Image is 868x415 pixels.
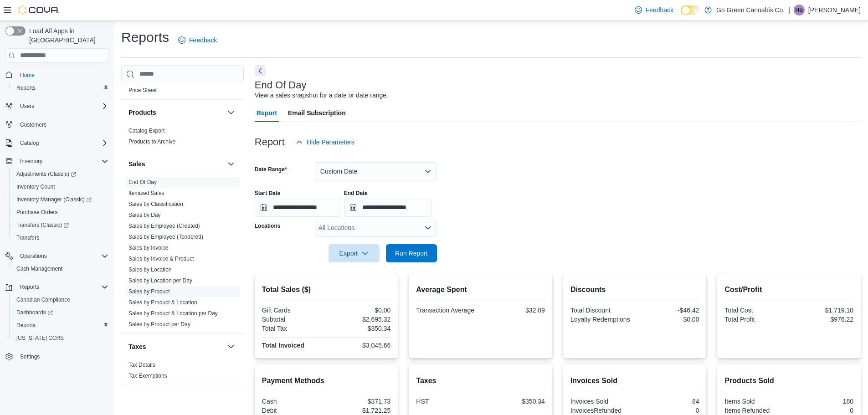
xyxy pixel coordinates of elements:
button: Catalog [16,138,42,149]
span: Home [16,69,108,81]
span: Transfers (Classic) [13,220,108,231]
button: Users [16,101,38,112]
h3: Taxes [128,342,146,351]
div: Loyalty Redemptions [570,316,633,323]
span: Sales by Location per Day [128,277,192,284]
span: Sales by Invoice [128,244,168,251]
span: Canadian Compliance [16,296,70,303]
img: Cova [18,5,59,15]
span: Catalog [20,139,39,147]
button: Inventory [16,156,46,167]
span: Sales by Classification [128,200,183,208]
div: $0.00 [637,316,699,323]
a: Inventory Count [13,181,59,192]
a: Customers [16,119,50,130]
span: Sales by Location [128,266,172,273]
a: Settings [16,351,43,362]
span: Washington CCRS [13,333,108,343]
div: $3,045.66 [328,342,390,349]
div: Sales [121,177,244,333]
button: Reports [9,82,112,94]
a: Dashboards [9,306,112,319]
h3: End Of Day [255,80,307,91]
span: Dashboards [13,307,108,318]
button: Reports [9,319,112,332]
h2: Invoices Sold [570,375,699,386]
button: Inventory Count [9,180,112,193]
span: Sales by Product per Day [128,321,190,328]
a: Sales by Product & Location per Day [128,310,218,317]
a: Sales by Product per Day [128,321,190,328]
span: Reports [16,282,108,292]
div: $371.73 [328,398,390,405]
h2: Average Spent [416,284,545,295]
span: Inventory [20,158,42,165]
span: Inventory Manager (Classic) [16,196,92,203]
div: Taxes [121,359,244,385]
span: Inventory [16,156,108,167]
span: Inventory Count [16,183,55,190]
button: Cash Management [9,262,112,275]
div: 180 [791,398,853,405]
a: Transfers (Classic) [13,220,72,231]
span: Transfers [13,232,108,243]
span: Reports [16,322,36,329]
a: Tax Details [128,362,155,368]
span: Itemized Sales [128,190,164,197]
a: Feedback [631,1,677,19]
button: Taxes [226,341,236,352]
span: Users [20,102,34,110]
a: Sales by Product & Location [128,299,197,306]
span: Settings [16,351,108,362]
span: Customers [20,121,46,128]
h2: Payment Methods [262,375,391,386]
a: Dashboards [13,307,56,318]
div: View a sales snapshot for a date or date range. [255,91,388,100]
a: Purchase Orders [13,207,62,218]
a: [US_STATE] CCRS [13,333,67,343]
span: Catalog [16,138,108,149]
button: [US_STATE] CCRS [9,332,112,344]
button: Products [226,107,236,118]
span: Products to Archive [128,138,175,145]
div: Pricing [121,85,244,99]
div: $976.22 [791,316,853,323]
div: $350.34 [328,325,390,332]
span: Sales by Invoice & Product [128,255,194,262]
button: Sales [128,159,224,169]
button: Reports [16,282,43,292]
button: Home [2,68,112,82]
input: Dark Mode [681,5,700,15]
span: Tax Details [128,361,155,369]
a: Transfers [13,232,43,243]
a: Price Sheet [128,87,157,93]
a: Sales by Classification [128,201,183,207]
button: Operations [16,251,51,261]
span: HB [796,5,803,15]
button: Operations [2,250,112,262]
button: Reports [2,281,112,293]
a: Sales by Product [128,288,170,295]
h3: Sales [128,159,145,169]
button: Catalog [2,137,112,149]
button: Customers [2,118,112,131]
div: HST [416,398,478,405]
h2: Discounts [570,284,699,295]
div: $1,719.10 [791,307,853,314]
span: Home [20,72,35,79]
div: Gift Cards [262,307,324,314]
h2: Cost/Profit [724,284,853,295]
a: Sales by Day [128,212,161,218]
span: Inventory Count [13,181,108,192]
label: End Date [344,190,368,197]
p: | [788,5,790,15]
button: Next [255,65,266,76]
span: Feedback [646,5,673,15]
div: Items Sold [724,398,787,405]
a: End Of Day [128,179,157,185]
a: Catalog Export [128,128,164,134]
span: Purchase Orders [13,207,108,218]
a: Home [16,70,38,81]
div: $32.09 [483,307,545,314]
a: Feedback [175,31,221,49]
